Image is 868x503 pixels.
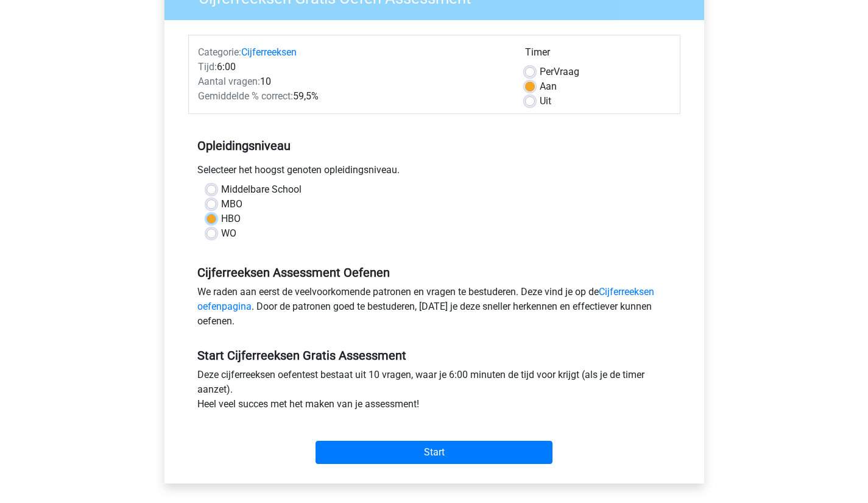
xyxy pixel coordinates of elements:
label: MBO [221,197,242,212]
span: Gemiddelde % correct: [198,90,293,102]
div: 6:00 [189,60,516,74]
a: Cijferreeksen [241,46,297,58]
span: Categorie: [198,46,241,58]
label: Aan [540,79,557,94]
h5: Start Cijferreeksen Gratis Assessment [197,348,671,363]
div: 10 [189,74,516,89]
span: Per [540,66,554,77]
div: Timer [525,45,671,65]
label: Vraag [540,65,579,79]
label: HBO [221,212,241,226]
div: We raden aan eerst de veelvoorkomende patronen en vragen te bestuderen. Deze vind je op de . Door... [188,285,680,334]
label: WO [221,226,236,241]
span: Tijd: [198,61,217,73]
div: 59,5% [189,89,516,104]
span: Aantal vragen: [198,76,260,87]
h5: Cijferreeksen Assessment Oefenen [197,265,671,280]
label: Middelbare School [221,182,302,197]
h5: Opleidingsniveau [197,134,671,158]
label: Uit [540,94,551,109]
div: Selecteer het hoogst genoten opleidingsniveau. [188,163,680,182]
div: Deze cijferreeksen oefentest bestaat uit 10 vragen, waar je 6:00 minuten de tijd voor krijgt (als... [188,368,680,416]
input: Start [316,441,552,464]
